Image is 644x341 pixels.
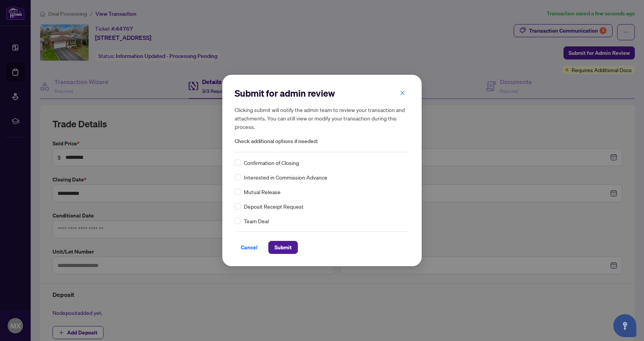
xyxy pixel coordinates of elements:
[244,188,281,196] span: Mutual Release
[274,241,292,254] span: Submit
[235,137,409,146] span: Check additional options if needed:
[235,105,409,131] h5: Clicking submit will notify the admin team to review your transaction and attachments. You can st...
[268,241,298,254] button: Submit
[235,241,264,254] button: Cancel
[400,90,405,96] span: close
[235,87,409,99] h2: Submit for admin review
[613,314,636,337] button: Open asap
[244,173,327,181] span: Interested in Commission Advance
[244,158,299,167] span: Confirmation of Closing
[244,217,269,225] span: Team Deal
[244,202,304,211] span: Deposit Receipt Request
[241,241,258,254] span: Cancel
